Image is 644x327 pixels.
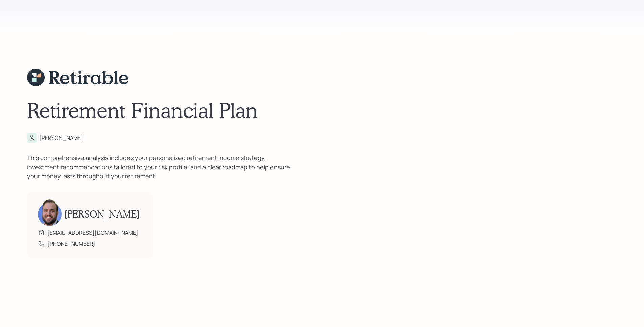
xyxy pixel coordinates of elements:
div: [PERSON_NAME] [39,134,83,142]
h1: Retirement Financial Plan [27,98,617,122]
h2: [PERSON_NAME] [64,208,140,220]
div: This comprehensive analysis includes your personalized retirement income strategy, investment rec... [27,153,297,181]
div: [EMAIL_ADDRESS][DOMAIN_NAME] [47,229,138,237]
img: james-distasi-headshot.png [38,199,62,226]
div: [PHONE_NUMBER] [47,240,95,248]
